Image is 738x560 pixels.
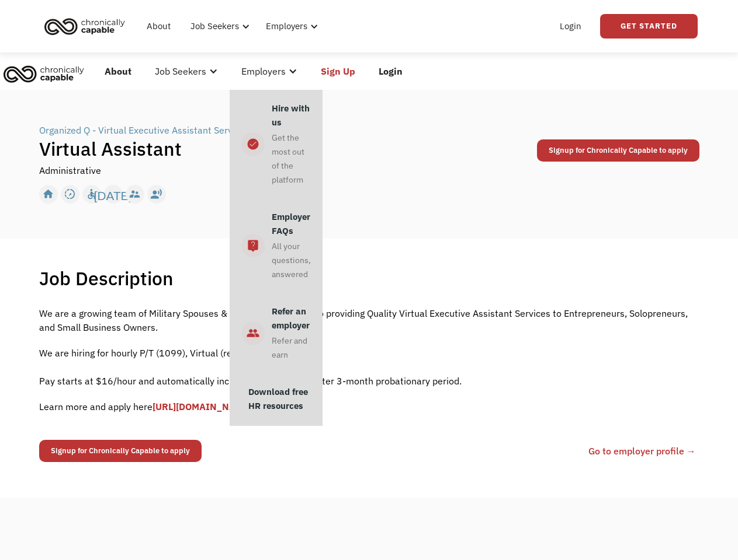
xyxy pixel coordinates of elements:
div: supervisor_account [129,185,141,203]
div: record_voice_over [150,185,162,203]
a: Signup for Chronically Capable to apply [39,440,202,462]
a: home [41,13,134,39]
div: Get the most out of the platform [272,131,311,187]
div: Refer and earn [272,334,311,362]
a: About [93,52,143,90]
div: [DATE] [94,185,132,203]
div: Administrative [39,163,101,177]
p: Learn more and apply here [39,400,699,414]
img: Chronically Capable logo [41,13,129,39]
div: All your questions, answered [272,239,311,281]
a: peopleRefer an employerRefer and earn [230,293,323,373]
h1: Virtual Assistant [39,137,535,160]
a: Go to employer profile → [588,444,696,458]
a: [URL][DOMAIN_NAME] [153,401,252,412]
div: Job Seekers [143,52,230,90]
div: people [247,326,259,340]
a: Organized Q - Virtual Executive Assistant Services|Remote [39,123,294,137]
a: About [140,8,178,45]
div: live_help [247,239,259,253]
div: Employers [259,8,321,45]
div: Job Seekers [190,19,239,33]
div: Refer an employer [272,304,311,332]
div: check_circle_outline [247,137,259,151]
a: Login [367,52,414,90]
a: Get Started [600,14,698,38]
div: Hire with us [272,101,311,129]
p: We are a growing team of Military Spouses & Veterans dedicated to providing Quality Virtual Execu... [39,306,699,334]
p: We are hiring for hourly P/T (1099), Virtual (remote) Assistants. ‍ Pay starts at $16/hour and au... [39,346,699,388]
div: Employers [230,52,309,90]
div: Download free HR resources [248,385,311,413]
div: Job Seekers [155,64,206,78]
a: Sign Up [309,52,367,90]
div: Organized Q - Virtual Executive Assistant Services [39,123,250,137]
div: accessible [85,185,98,203]
a: live_helpEmployer FAQsAll your questions, answered [230,198,323,293]
div: Job Seekers [183,8,253,45]
a: check_circle_outlineHire with usGet the most out of the platform [230,90,323,198]
a: Signup for Chronically Capable to apply [537,139,699,162]
a: Login [553,8,588,45]
h1: Job Description [39,267,174,290]
div: slow_motion_video [64,185,76,203]
div: Employer FAQs [272,210,311,238]
div: home [42,185,54,203]
nav: Employers [230,90,323,426]
div: Employers [266,19,307,33]
div: Employers [241,64,286,78]
a: Download free HR resources [230,373,323,426]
